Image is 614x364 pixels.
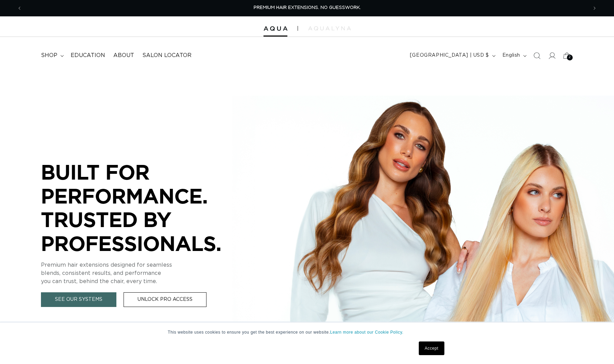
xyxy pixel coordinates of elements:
[330,330,403,335] a: Learn more about our Cookie Policy.
[587,2,602,15] button: Next announcement
[410,52,489,59] span: [GEOGRAPHIC_DATA] | USD $
[502,52,520,59] span: English
[113,52,134,59] span: About
[41,292,116,307] a: See Our Systems
[138,48,196,63] a: Salon Locator
[67,48,109,63] a: Education
[529,48,544,63] summary: Search
[168,329,446,335] p: This website uses cookies to ensure you get the best experience on our website.
[109,48,138,63] a: About
[71,52,105,59] span: Education
[419,341,444,355] a: Accept
[41,52,57,59] span: shop
[569,55,571,60] span: 2
[308,26,351,30] img: aqualyna.com
[124,292,206,307] a: Unlock Pro Access
[41,261,246,285] p: Premium hair extensions designed for seamless blends, consistent results, and performance you can...
[254,5,361,10] span: PREMIUM HAIR EXTENSIONS. NO GUESSWORK.
[142,52,191,59] span: Salon Locator
[406,49,498,62] button: [GEOGRAPHIC_DATA] | USD $
[498,49,529,62] button: English
[41,160,246,255] p: BUILT FOR PERFORMANCE. TRUSTED BY PROFESSIONALS.
[37,48,67,63] summary: shop
[263,26,287,31] img: Aqua Hair Extensions
[12,2,27,15] button: Previous announcement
